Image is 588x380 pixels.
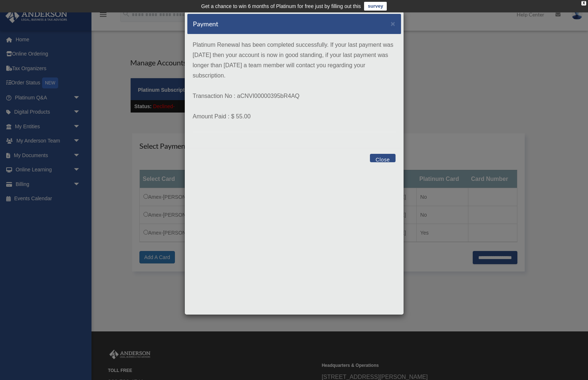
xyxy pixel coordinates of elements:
div: Get a chance to win 6 months of Platinum for free just by filling out this [201,2,361,11]
span: × [391,19,396,28]
a: survey [364,2,387,11]
button: Close [370,154,395,162]
button: Close [391,20,396,27]
p: Platinum Renewal has been completed successfully. If your last payment was [DATE] then your accou... [193,40,396,81]
h5: Payment [193,19,218,28]
div: close [581,1,586,5]
p: Transaction No : aCNVI00000395bR4AQ [193,91,396,101]
p: Amount Paid : $ 55.00 [193,111,396,122]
